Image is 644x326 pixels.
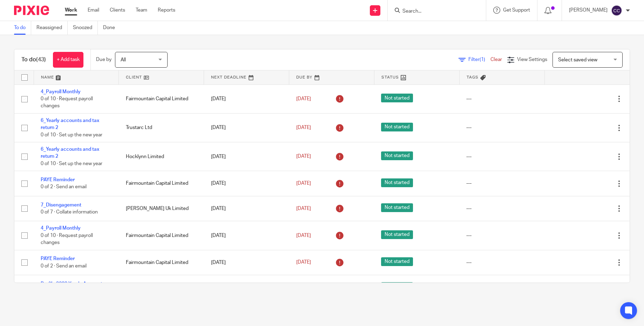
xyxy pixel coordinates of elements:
[41,177,75,182] a: PAYE Reminder
[466,205,537,212] div: ---
[41,96,93,109] span: 0 of 10 · Request payroll changes
[569,7,608,14] p: [PERSON_NAME]
[119,113,204,142] td: Trustarc Ltd
[381,282,413,291] span: Not started
[41,89,81,94] a: 4_Payroll Monthly
[466,232,537,239] div: ---
[119,171,204,196] td: Fairmountain Capital Limited
[381,151,413,160] span: Not started
[204,275,289,300] td: [DATE]
[381,178,413,187] span: Not started
[65,7,77,14] a: Work
[204,196,289,221] td: [DATE]
[103,21,120,35] a: Done
[296,181,311,186] span: [DATE]
[296,206,311,211] span: [DATE]
[468,57,490,62] span: Filter
[517,57,547,62] span: View Settings
[611,5,622,16] img: svg%3E
[119,275,204,300] td: Fairmountain Capital Limited
[41,264,87,269] span: 0 of 2 · Send an email
[467,75,479,79] span: Tags
[480,57,485,62] span: (1)
[296,233,311,238] span: [DATE]
[296,260,311,265] span: [DATE]
[466,153,537,160] div: ---
[204,113,289,142] td: [DATE]
[41,203,81,208] a: 7_Disengagement
[41,256,75,261] a: PAYE Reminder
[36,21,68,35] a: Reassigned
[503,8,530,13] span: Get Support
[41,133,102,137] span: 0 of 10 · Set up the new year
[110,7,125,14] a: Clients
[119,196,204,221] td: [PERSON_NAME] Uk Limited
[466,259,537,266] div: ---
[381,123,413,131] span: Not started
[21,56,46,63] h1: To do
[558,57,597,62] span: Select saved view
[466,95,537,102] div: ---
[381,94,413,102] span: Not started
[381,230,413,239] span: Not started
[121,57,126,62] span: All
[119,250,204,275] td: Fairmountain Capital Limited
[466,180,537,187] div: ---
[381,257,413,266] span: Not started
[41,185,87,190] span: 0 of 2 · Send an email
[204,221,289,250] td: [DATE]
[41,118,99,130] a: 6_Yearly accounts and tax return 2
[119,84,204,113] td: Fairmountain Capital Limited
[158,7,175,14] a: Reports
[96,56,111,63] p: Due by
[381,203,413,212] span: Not started
[41,210,98,215] span: 0 of 7 · Collate information
[88,7,99,14] a: Email
[204,142,289,171] td: [DATE]
[296,125,311,130] span: [DATE]
[490,57,502,62] a: Clear
[41,233,93,245] span: 0 of 10 · Request payroll changes
[466,124,537,131] div: ---
[41,161,102,166] span: 0 of 10 · Set up the new year
[14,21,31,35] a: To do
[73,21,98,35] a: Snoozed
[14,6,49,15] img: Pixie
[136,7,147,14] a: Team
[41,147,99,159] a: 6_Yearly accounts and tax return 2
[296,96,311,101] span: [DATE]
[36,57,46,62] span: (43)
[402,8,465,15] input: Search
[41,226,81,231] a: 4_Payroll Monthly
[204,171,289,196] td: [DATE]
[204,84,289,113] td: [DATE]
[296,154,311,159] span: [DATE]
[204,250,289,275] td: [DATE]
[53,52,83,68] a: + Add task
[41,281,105,286] a: Re-file 2023 Yearly Accounts
[119,221,204,250] td: Fairmountain Capital Limited
[119,142,204,171] td: Hocklynn Limited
